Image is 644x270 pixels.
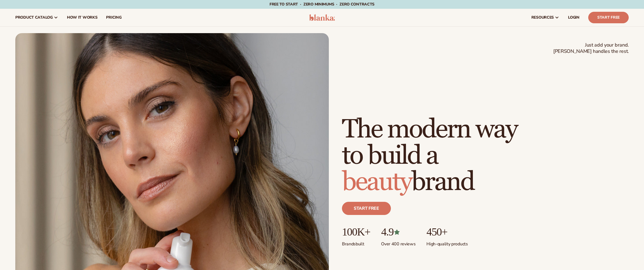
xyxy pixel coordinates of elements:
[67,15,98,20] span: How It Works
[381,226,415,238] p: 4.9
[342,116,517,195] h1: The modern way to build a brand
[342,202,391,215] a: Start free
[15,15,53,20] span: product catalog
[342,238,370,247] p: Brands built
[426,238,468,247] p: High-quality products
[342,226,370,238] p: 100K+
[553,42,629,55] span: Just add your brand. [PERSON_NAME] handles the rest.
[63,9,102,26] a: How It Works
[531,15,554,20] span: resources
[564,9,584,26] a: LOGIN
[588,12,629,23] a: Start Free
[342,166,411,198] span: beauty
[106,15,121,20] span: pricing
[527,9,564,26] a: resources
[270,2,374,7] span: Free to start · ZERO minimums · ZERO contracts
[568,15,579,20] span: LOGIN
[426,226,468,238] p: 450+
[102,9,126,26] a: pricing
[309,14,335,21] img: logo
[11,9,63,26] a: product catalog
[381,238,415,247] p: Over 400 reviews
